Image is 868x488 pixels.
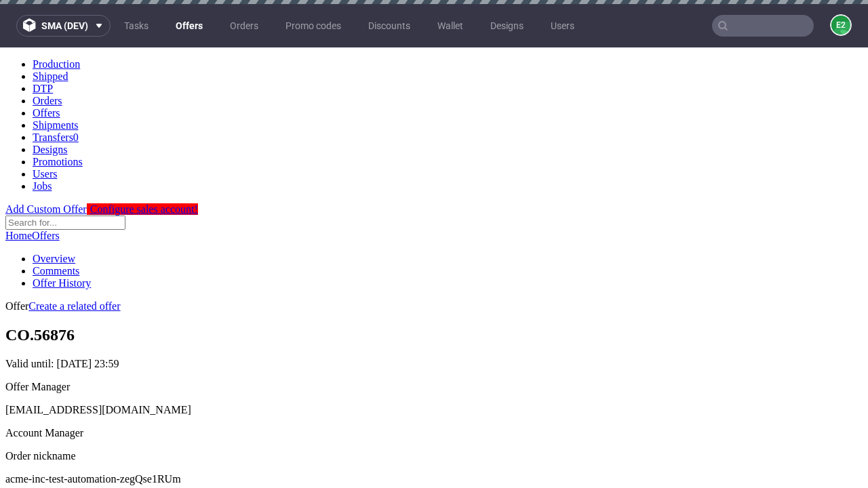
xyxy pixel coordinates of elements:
[5,426,863,438] p: acme-inc-test-automation-zegQse1RUm
[5,253,863,265] div: Offer
[33,121,57,132] a: Users
[33,35,53,47] a: DTP
[33,23,68,35] a: Shipped
[542,15,583,37] a: Users
[33,47,62,59] a: Orders
[5,333,863,346] div: Offer Manager
[73,84,79,96] span: 0
[5,168,125,182] input: Search for...
[57,310,119,322] time: [DATE] 23:59
[33,133,52,144] a: Jobs
[41,21,88,30] span: sma (dev)
[5,310,863,323] p: Valid until:
[32,182,60,194] a: Offers
[90,156,198,167] span: Configure sales account!
[429,15,471,37] a: Wallet
[87,156,198,167] a: Configure sales account!
[33,230,91,241] a: Offer History
[33,218,79,229] a: Comments
[360,15,418,37] a: Discounts
[482,15,532,37] a: Designs
[5,357,863,369] div: [EMAIL_ADDRESS][DOMAIN_NAME]
[5,403,863,415] div: Order nickname
[277,15,349,37] a: Promo codes
[167,15,211,37] a: Offers
[33,72,79,83] a: Shipments
[5,380,863,392] div: Account Manager
[16,15,111,37] button: sma (dev)
[33,108,83,120] a: Promotions
[5,156,87,167] a: Add Custom Offer
[33,11,80,22] a: Production
[5,182,32,194] a: Home
[28,253,120,264] a: Create a related offer
[222,15,267,37] a: Orders
[116,15,157,37] a: Tasks
[33,84,79,96] a: Transfers0
[33,96,68,108] a: Designs
[5,279,863,297] h1: CO.56876
[33,60,60,71] a: Offers
[33,205,75,217] a: Overview
[831,16,850,35] figcaption: e2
